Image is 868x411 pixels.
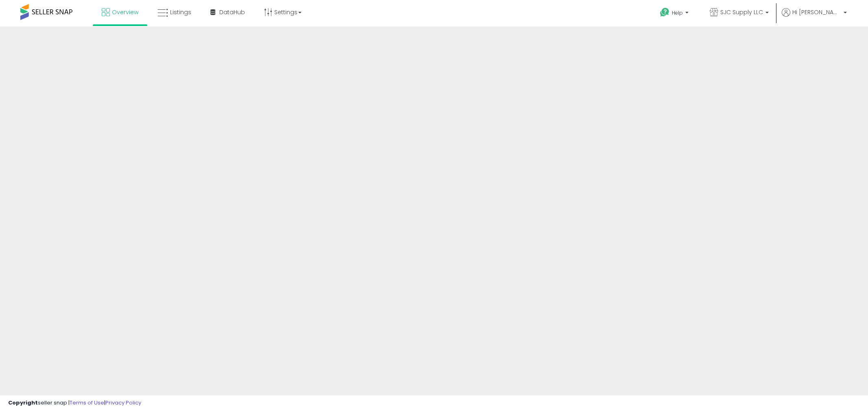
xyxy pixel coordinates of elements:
[660,7,670,17] i: Get Help
[782,8,847,26] a: Hi [PERSON_NAME]
[219,8,245,16] span: DataHub
[672,9,683,16] span: Help
[720,8,763,16] span: SJC Supply LLC
[112,8,138,16] span: Overview
[792,8,841,16] span: Hi [PERSON_NAME]
[654,1,697,26] a: Help
[170,8,191,16] span: Listings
